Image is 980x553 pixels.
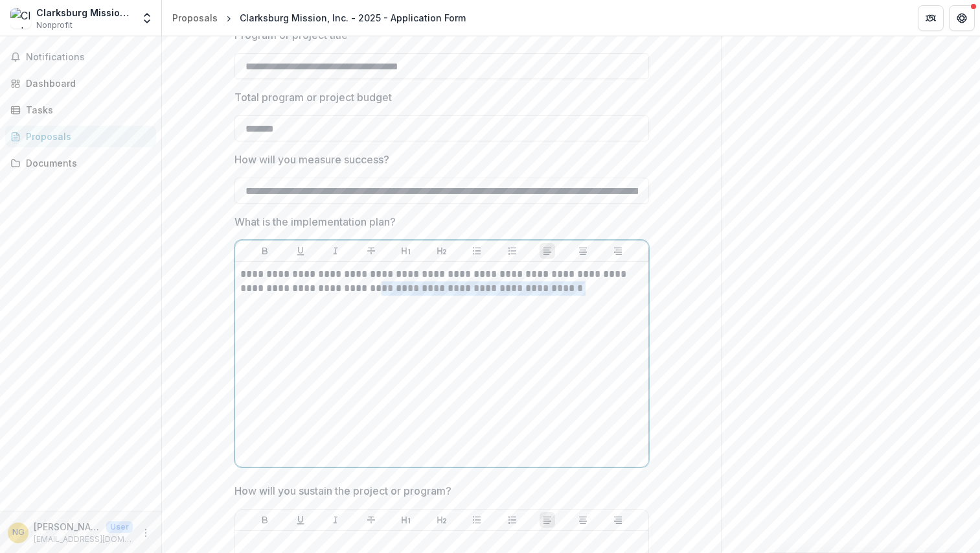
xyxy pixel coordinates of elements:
p: How will you sustain the project or program? [234,483,451,499]
button: Align Right [610,512,626,528]
a: Proposals [5,126,156,147]
button: Bullet List [469,243,484,259]
button: Bold [257,512,273,528]
button: Open entity switcher [138,5,156,31]
button: Underline [293,512,308,528]
nav: breadcrumb [167,8,471,27]
div: Proposals [26,130,146,143]
button: Align Center [575,243,591,259]
button: Italicize [328,243,343,259]
button: Heading 1 [398,243,414,259]
div: Proposals [172,11,218,25]
button: Notifications [5,47,156,67]
div: Dashboard [26,76,146,90]
span: Nonprofit [36,19,73,31]
button: Strike [363,243,379,259]
a: Tasks [5,99,156,121]
img: Clarksburg Mission, Inc. [10,8,31,29]
button: Ordered List [505,512,520,528]
button: Align Right [610,243,626,259]
p: User [106,521,133,533]
button: Underline [293,243,308,259]
a: Dashboard [5,73,156,94]
p: Total program or project budget [234,89,392,105]
button: Bullet List [469,512,484,528]
button: Ordered List [505,243,520,259]
div: Tasks [26,103,146,117]
button: Partners [918,5,944,31]
p: What is the implementation plan? [234,214,396,229]
button: Align Left [540,243,555,259]
a: Proposals [167,8,223,27]
span: Notifications [26,52,151,63]
button: Strike [363,512,379,528]
button: Align Center [575,512,591,528]
button: Heading 2 [434,243,450,259]
div: Clarksburg Mission, Inc. - 2025 - Application Form [240,11,466,25]
button: Heading 2 [434,512,450,528]
p: How will you measure success? [234,152,389,167]
div: Clarksburg Mission, Inc. [36,6,133,19]
div: Documents [26,156,146,170]
button: More [138,525,154,541]
a: Documents [5,152,156,174]
p: [PERSON_NAME] [34,520,101,534]
button: Bold [257,243,273,259]
button: Get Help [949,5,975,31]
div: Natalie Gigliotti [12,528,25,537]
button: Italicize [328,512,343,528]
button: Heading 1 [398,512,414,528]
button: Align Left [540,512,555,528]
p: [EMAIL_ADDRESS][DOMAIN_NAME] [34,534,133,545]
